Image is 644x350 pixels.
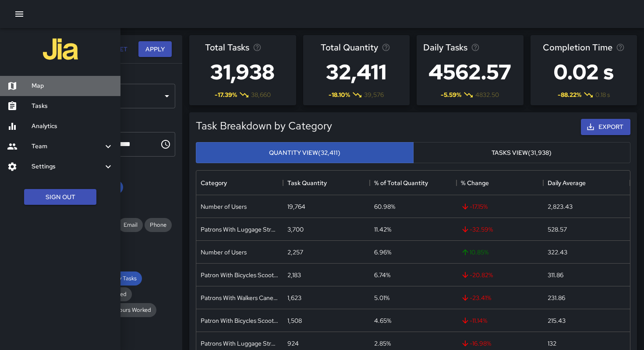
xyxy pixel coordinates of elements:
[32,81,113,91] h6: Map
[24,189,96,205] button: Sign Out
[32,101,113,111] h6: Tasks
[32,121,113,131] h6: Analytics
[43,32,78,67] img: jia-logo
[32,142,103,151] h6: Team
[32,162,103,171] h6: Settings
